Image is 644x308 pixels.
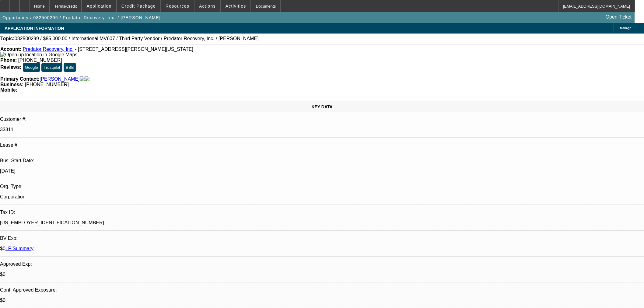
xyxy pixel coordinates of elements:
[85,76,89,82] img: linkedin-icon.png
[0,58,17,63] strong: Phone:
[23,63,40,72] button: Google
[41,63,62,72] button: Trustpilot
[15,36,259,41] span: 082500299 / $85,000.00 / International MV607 / Third Party Vendor / Predator Recovery, Inc. / [PE...
[199,4,216,9] span: Actions
[0,87,17,93] strong: Mobile:
[0,52,77,57] a: View Google Maps
[221,0,251,12] button: Activities
[80,76,85,82] img: facebook-icon.png
[86,4,111,9] span: Application
[82,0,116,12] button: Application
[117,0,160,12] button: Credit Package
[0,65,21,70] strong: Reviews:
[5,26,64,31] span: APPLICATION INFORMATION
[121,4,156,9] span: Credit Package
[0,76,40,82] strong: Primary Contact:
[194,0,220,12] button: Actions
[64,63,76,72] button: BBB
[18,58,62,63] span: [PHONE_NUMBER]
[161,0,194,12] button: Resources
[603,12,634,22] a: Open Ticket
[226,4,246,9] span: Activities
[0,36,15,41] strong: Topic:
[166,4,189,9] span: Resources
[0,82,23,87] strong: Business:
[311,104,332,109] span: KEY DATA
[25,82,69,87] span: [PHONE_NUMBER]
[0,52,77,58] img: Open up location in Google Maps
[23,47,74,52] a: Predator Recovery, Inc.
[75,47,193,52] span: - [STREET_ADDRESS][PERSON_NAME][US_STATE]
[2,15,161,20] span: Opportunity / 082500299 / Predator Recovery, Inc. / [PERSON_NAME]
[40,76,80,82] a: [PERSON_NAME]
[5,246,33,251] a: LP Summary
[620,26,631,30] span: Manage
[0,47,21,52] strong: Account:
